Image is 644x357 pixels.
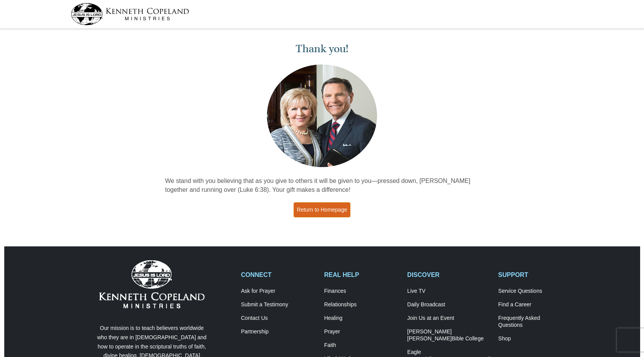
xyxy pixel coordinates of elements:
a: Submit a Testimony [241,301,316,308]
a: Contact Us [241,315,316,322]
span: Bible College [452,335,484,342]
img: Kenneth and Gloria [265,63,379,169]
a: Return to Homepage [294,202,351,217]
h2: CONNECT [241,271,316,278]
img: kcm-header-logo.svg [71,3,189,25]
h2: DISCOVER [407,271,490,278]
a: Service Questions [498,288,573,295]
h2: REAL HELP [324,271,399,278]
a: [PERSON_NAME] [PERSON_NAME]Bible College [407,328,490,342]
a: Join Us at an Event [407,315,490,322]
a: Faith [324,342,399,349]
a: Daily Broadcast [407,301,490,308]
a: Relationships [324,301,399,308]
a: Shop [498,335,573,342]
h1: Thank you! [165,43,479,55]
a: Partnership [241,328,316,335]
a: Find a Career [498,301,573,308]
a: Finances [324,288,399,295]
a: Frequently AskedQuestions [498,315,573,329]
a: Healing [324,315,399,322]
a: Ask for Prayer [241,288,316,295]
img: Kenneth Copeland Ministries [99,260,205,308]
a: Prayer [324,328,399,335]
a: Live TV [407,288,490,295]
p: We stand with you believing that as you give to others it will be given to you—pressed down, [PER... [165,177,479,195]
h2: SUPPORT [498,271,573,278]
